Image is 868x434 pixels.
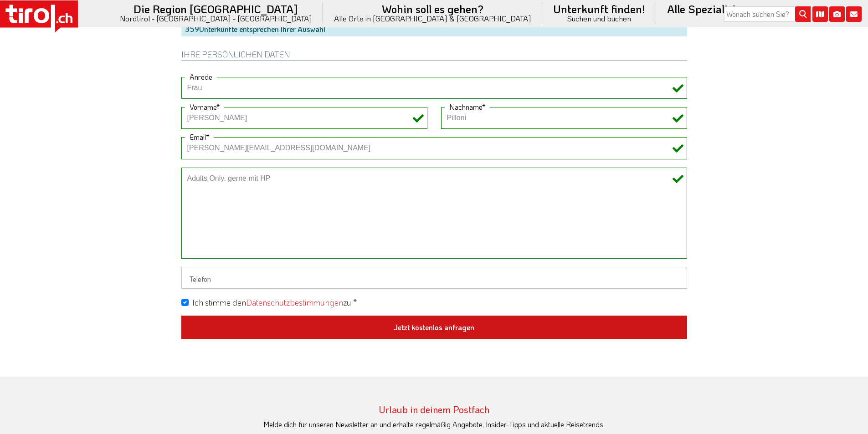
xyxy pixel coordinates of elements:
i: Kontakt [846,6,862,22]
h2: Ihre persönlichen Daten [181,50,687,61]
div: Melde dich für unseren Newsletter an und erhalte regelmäßig Angebote, Insider-Tipps und aktuelle ... [181,419,687,429]
a: Datenschutzbestimmungen [246,297,343,308]
small: Suchen und buchen [553,15,645,22]
h3: Urlaub in deinem Postfach [181,404,687,414]
small: Nordtirol - [GEOGRAPHIC_DATA] - [GEOGRAPHIC_DATA] [120,15,312,22]
i: Fotogalerie [829,6,845,22]
small: Alle Orte in [GEOGRAPHIC_DATA] & [GEOGRAPHIC_DATA] [334,15,531,22]
label: Ich stimme den zu * [192,297,357,308]
i: Karte öffnen [812,6,828,22]
button: Jetzt kostenlos anfragen [181,316,687,339]
input: Wonach suchen Sie? [724,6,811,22]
